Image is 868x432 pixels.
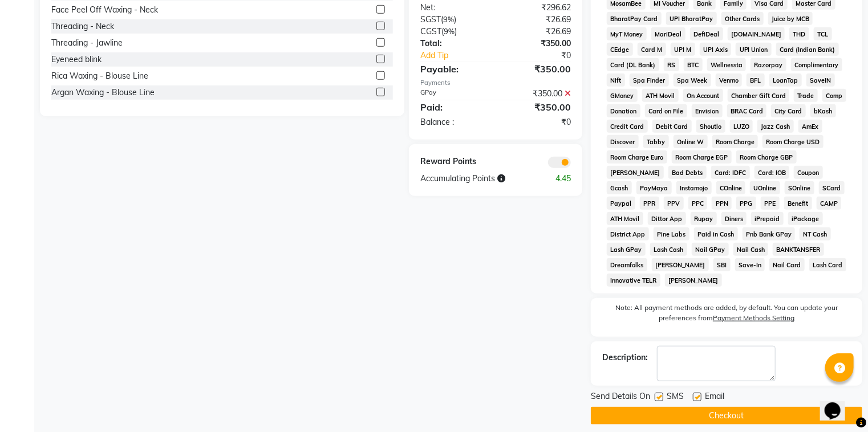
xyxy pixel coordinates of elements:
div: Paid: [412,100,496,114]
span: BFL [747,74,765,87]
span: Card (Indian Bank) [776,43,839,56]
span: Bad Debts [668,166,707,179]
div: ₹296.62 [496,2,579,14]
span: bKash [810,104,836,117]
span: Credit Card [607,120,648,133]
span: SMS [667,390,684,405]
div: Accumulating Points [412,173,538,185]
span: [DOMAIN_NAME] [728,27,785,40]
span: Debit Card [652,120,692,133]
span: Juice by MCB [768,12,813,25]
a: Add Tip [412,50,510,62]
span: UPI BharatPay [666,12,717,25]
span: Spa Finder [630,74,669,87]
div: Threading - Neck [51,21,114,32]
span: [PERSON_NAME] [652,258,709,271]
span: UOnline [750,181,780,194]
span: SCard [819,181,845,194]
span: Donation [607,104,640,117]
span: Dittor App [648,212,686,225]
span: Chamber Gift Card [728,89,790,102]
span: Send Details On [591,390,650,405]
span: Instamojo [676,181,712,194]
span: Benefit [784,197,812,210]
div: Rica Waxing - Blouse Line [51,70,148,82]
div: Total: [412,38,496,50]
div: ₹0 [510,50,580,62]
div: Description: [602,352,648,364]
span: Wellnessta [707,58,747,71]
span: [PERSON_NAME] [607,166,664,179]
span: Trade [794,89,818,102]
span: Rupay [691,212,717,225]
div: Balance : [412,116,496,128]
span: [PERSON_NAME] [665,274,722,287]
span: Nail Card [769,258,805,271]
span: AmEx [798,120,822,133]
span: Comp [822,89,846,102]
span: On Account [683,89,723,102]
div: Reward Points [412,156,496,168]
span: CGST [420,26,441,36]
span: MariDeal [651,27,686,40]
span: Card on File [645,104,687,117]
span: Room Charge USD [762,135,824,148]
span: ATH Movil [642,89,679,102]
span: THD [789,27,809,40]
div: ( ) [412,26,496,38]
span: SOnline [785,181,814,194]
span: CEdge [607,43,633,56]
div: ₹26.69 [496,26,579,38]
span: Room Charge [712,135,759,148]
span: TCL [814,27,832,40]
div: Argan Waxing - Blouse Line [51,87,155,99]
div: ( ) [412,14,496,26]
span: Innovative TELR [607,274,660,287]
span: Room Charge Euro [607,150,667,164]
span: Card: IDFC [711,166,750,179]
span: Shoutlo [696,120,725,133]
span: PPN [712,197,732,210]
span: Nift [607,74,625,87]
label: Note: All payment methods are added, by default. You can update your preferences from [602,303,851,328]
span: COnline [716,181,746,194]
span: Lash GPay [607,243,646,256]
span: UPI Axis [700,43,732,56]
span: Diners [721,212,747,225]
span: BANKTANSFER [773,243,824,256]
span: UPI M [671,43,695,56]
span: BRAC Card [727,104,767,117]
span: Spa Week [674,74,711,87]
span: Envision [692,104,723,117]
div: Net: [412,2,496,14]
span: Nail Cash [733,243,769,256]
div: Threading - Jawline [51,37,123,49]
span: iPackage [788,212,823,225]
span: Card (DL Bank) [607,58,659,71]
div: ₹0 [496,116,579,128]
div: Eyeneed blink [51,54,102,66]
span: City Card [771,104,806,117]
span: Other Cards [721,12,764,25]
span: BharatPay Card [607,12,662,25]
span: MyT Money [607,27,647,40]
span: Venmo [716,74,743,87]
span: Coupon [794,166,823,179]
span: DefiDeal [690,27,723,40]
span: Card: IOB [755,166,790,179]
span: ATH Movil [607,212,643,225]
div: ₹350.00 [496,38,579,50]
span: Dreamfolks [607,258,647,271]
span: Paid in Cash [694,227,738,241]
span: Online W [674,135,708,148]
span: Gcash [607,181,632,194]
span: PPV [664,197,684,210]
span: PPC [688,197,708,210]
span: Lash Card [809,258,846,271]
span: Room Charge GBP [736,150,797,164]
span: SBI [713,258,731,271]
span: Paypal [607,197,635,210]
button: Checkout [591,407,862,425]
label: Payment Methods Setting [713,313,794,323]
span: NT Cash [800,227,831,241]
